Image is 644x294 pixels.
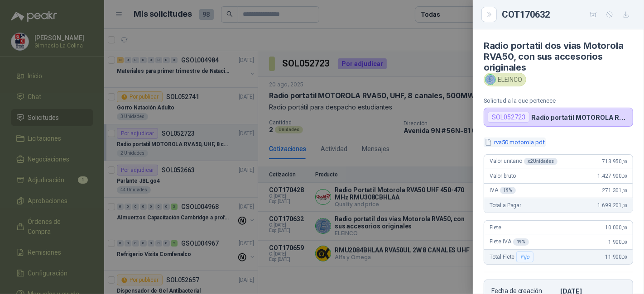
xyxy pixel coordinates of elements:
span: 1.900 [608,239,627,245]
span: ,00 [622,159,627,164]
span: Total a Pagar [490,202,521,209]
span: 271.301 [602,187,627,194]
span: 10.000 [605,224,627,231]
div: 19 % [500,187,516,194]
button: Close [484,9,495,20]
img: Company Logo [485,75,495,85]
span: ,00 [622,203,627,208]
span: 1.427.900 [598,173,627,179]
p: Solicitud a la que pertenece [484,97,633,104]
span: ,00 [622,225,627,230]
span: ,00 [622,174,627,179]
div: COT170632 [502,7,633,22]
span: 713.950 [602,158,627,165]
button: rva50 motorola.pdf [484,138,546,147]
div: SOL052723 [488,112,529,123]
span: Valor bruto [490,173,516,179]
span: 1.699.201 [598,202,627,209]
div: 19 % [513,238,529,246]
span: IVA [490,187,516,194]
h4: Radio portatil dos vias Motorola RVA50, con sus accesorios originales [484,40,633,73]
span: Flete [490,224,501,231]
span: 11.900 [605,254,627,260]
p: Radio portatil MOTOROLA RVA50, UHF, 8 canales, 500MW [531,114,629,121]
span: Flete IVA [490,238,529,246]
span: Total Flete [490,251,535,262]
div: x 2 Unidades [524,158,557,165]
span: Valor unitario [490,158,557,165]
div: Fijo [516,251,533,262]
span: ,00 [622,255,627,260]
div: ELEINCO [484,73,526,86]
span: ,00 [622,188,627,193]
span: ,00 [622,240,627,245]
